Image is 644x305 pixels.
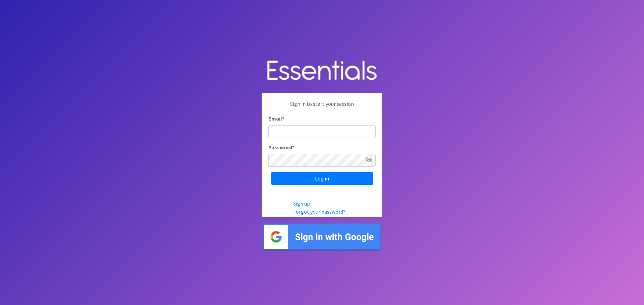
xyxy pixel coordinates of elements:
[268,100,376,115] p: Sign in to start your session
[282,115,284,122] abbr: required
[293,200,310,207] a: Sign up
[268,143,294,151] label: Password
[262,54,382,88] img: Human Essentials
[268,115,284,123] label: Email
[271,172,373,185] input: Log in
[292,144,294,151] abbr: required
[293,208,345,215] a: Forgot your password?
[262,222,382,251] img: Sign in with Google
